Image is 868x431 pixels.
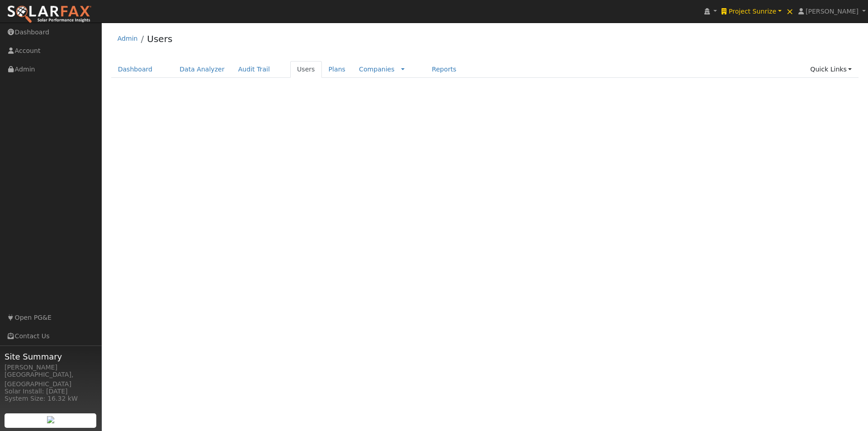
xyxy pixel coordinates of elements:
img: retrieve [47,416,54,423]
a: Reports [425,61,463,78]
a: Quick Links [803,61,859,78]
a: Users [290,61,322,78]
a: Data Analyzer [173,61,231,78]
a: Admin [118,35,138,42]
a: Users [147,33,172,44]
a: Audit Trail [231,61,277,78]
a: Companies [359,66,395,73]
span: Project Sunrize [729,8,776,15]
div: [GEOGRAPHIC_DATA], [GEOGRAPHIC_DATA] [5,370,97,389]
a: Dashboard [111,61,160,78]
img: SolarFax [7,5,92,24]
a: Plans [322,61,352,78]
div: Solar Install: [DATE] [5,387,97,396]
span: Site Summary [5,350,97,363]
span: × [786,6,794,17]
span: [PERSON_NAME] [806,8,859,15]
div: System Size: 16.32 kW [5,394,97,403]
div: [PERSON_NAME] [5,363,97,372]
